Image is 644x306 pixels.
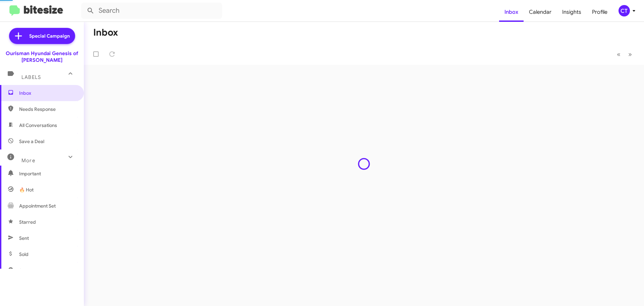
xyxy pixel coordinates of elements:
h1: Inbox [93,27,118,38]
span: Sent [19,235,29,242]
span: Inbox [19,90,76,96]
span: Important [19,170,76,177]
button: Previous [613,47,625,61]
input: Search [81,3,222,19]
span: Sold [19,251,29,258]
span: » [628,50,632,58]
span: Save a Deal [19,138,44,145]
span: Appointment Set [19,203,56,209]
a: Insights [557,2,587,22]
button: Next [624,47,636,61]
a: Inbox [499,2,524,22]
nav: Page navigation example [613,47,636,61]
span: Labels [21,74,41,80]
span: More [21,158,35,164]
a: Profile [587,2,613,22]
span: 🔥 Hot [19,186,34,193]
span: Special Campaign [29,33,70,39]
span: Starred [19,219,36,225]
span: All Conversations [19,122,57,129]
a: Special Campaign [9,28,75,44]
div: CT [619,5,630,16]
span: Sold Responded [19,267,55,274]
button: CT [613,5,637,16]
span: « [617,50,621,58]
span: Needs Response [19,106,76,113]
a: Calendar [524,2,557,22]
